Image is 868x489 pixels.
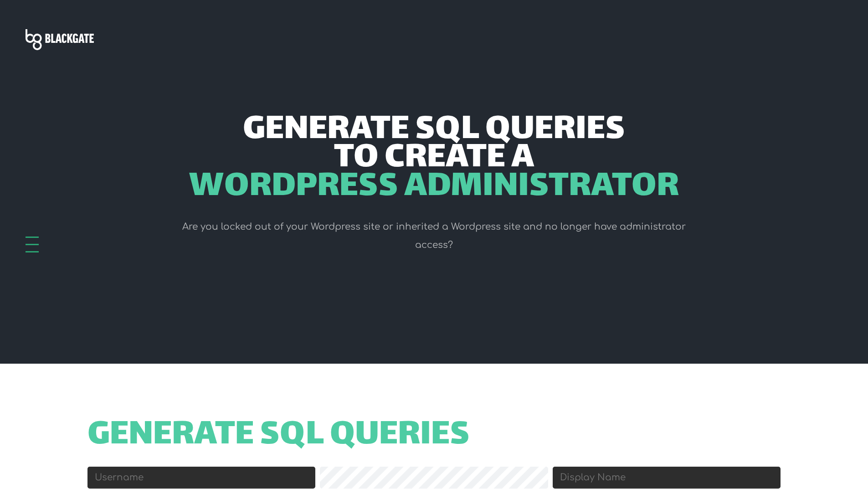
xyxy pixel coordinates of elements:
[87,467,315,489] input: Username
[553,467,781,489] input: Display Name
[189,174,679,202] span: WordPress Administrator
[26,29,94,50] img: Blackgate
[164,218,704,254] p: Are you locked out of your Wordpress site or inherited a Wordpress site and no longer have admini...
[243,117,625,145] span: Generate SQL Queries
[334,145,534,173] span: to create a
[87,422,470,450] span: Generate SQL Queries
